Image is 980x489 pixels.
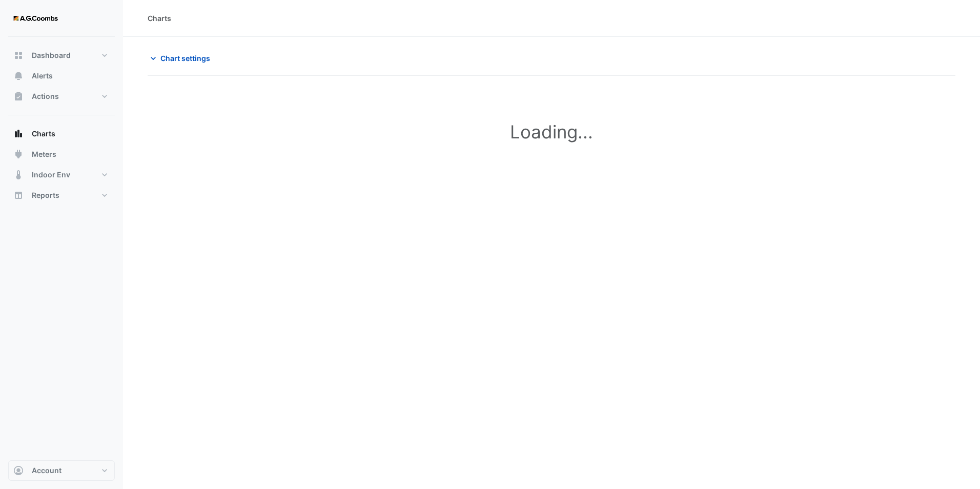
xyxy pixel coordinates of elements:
[13,170,24,180] app-icon: Indoor Env
[170,121,933,142] h1: Loading...
[8,185,115,206] button: Reports
[148,13,171,24] div: Charts
[8,66,115,86] button: Alerts
[32,170,70,180] span: Indoor Env
[13,190,24,200] app-icon: Reports
[32,129,55,139] span: Charts
[8,124,115,144] button: Charts
[32,71,53,81] span: Alerts
[13,149,24,159] app-icon: Meters
[13,50,24,60] app-icon: Dashboard
[8,165,115,185] button: Indoor Env
[32,91,59,101] span: Actions
[8,86,115,107] button: Actions
[8,45,115,66] button: Dashboard
[32,465,62,476] span: Account
[32,149,56,159] span: Meters
[13,71,24,81] app-icon: Alerts
[148,49,217,67] button: Chart settings
[12,8,58,29] img: Company Logo
[8,144,115,165] button: Meters
[32,50,71,60] span: Dashboard
[160,53,210,64] span: Chart settings
[8,460,115,481] button: Account
[32,190,59,200] span: Reports
[13,129,24,139] app-icon: Charts
[13,91,24,101] app-icon: Actions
